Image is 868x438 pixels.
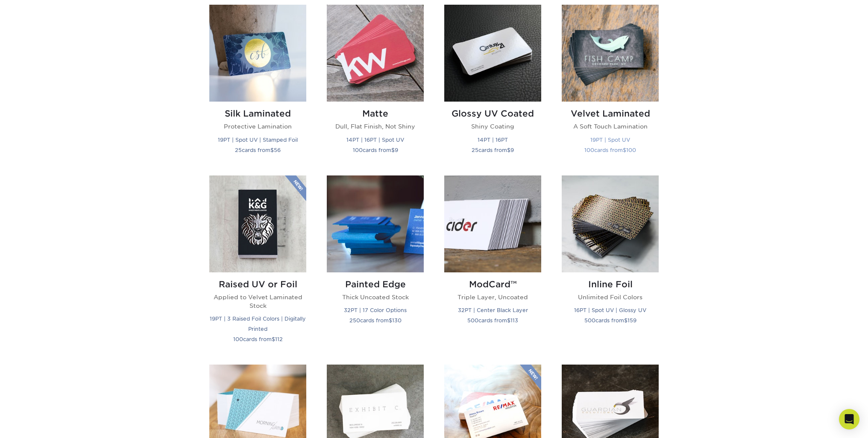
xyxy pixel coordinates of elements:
span: $ [507,317,510,324]
h2: Painted Edge [327,279,424,289]
span: $ [389,317,392,324]
span: 9 [395,147,398,153]
a: Glossy UV Coated Business Cards Glossy UV Coated Shiny Coating 14PT | 16PT 25cards from$9 [444,5,541,165]
a: Velvet Laminated Business Cards Velvet Laminated A Soft Touch Lamination 19PT | Spot UV 100cards ... [562,5,659,165]
a: Matte Business Cards Matte Dull, Flat Finish, Not Shiny 14PT | 16PT | Spot UV 100cards from$9 [327,5,424,165]
span: 100 [233,336,243,342]
h2: Matte [327,108,424,119]
img: New Product [520,365,541,390]
small: cards from [235,147,281,153]
small: cards from [472,147,514,153]
span: 100 [353,147,363,153]
img: Glossy UV Coated Business Cards [444,5,541,102]
img: Inline Foil Business Cards [562,175,659,272]
small: 19PT | Spot UV [590,137,630,143]
small: 32PT | Center Black Layer [458,307,528,313]
span: $ [391,147,395,153]
span: 500 [584,317,595,324]
small: 14PT | 16PT [478,137,508,143]
p: Applied to Velvet Laminated Stock [209,293,306,310]
a: Silk Laminated Business Cards Silk Laminated Protective Lamination 19PT | Spot UV | Stamped Foil ... [209,5,306,165]
p: Unlimited Foil Colors [562,293,659,301]
img: Raised UV or Foil Business Cards [209,175,306,272]
span: 113 [510,317,518,324]
h2: Glossy UV Coated [444,108,541,119]
img: ModCard™ Business Cards [444,175,541,272]
img: Velvet Laminated Business Cards [562,5,659,102]
img: Painted Edge Business Cards [327,175,424,272]
p: A Soft Touch Lamination [562,122,659,131]
span: $ [624,317,628,324]
small: 19PT | 3 Raised Foil Colors | Digitally Printed [210,315,306,332]
p: Shiny Coating [444,122,541,131]
a: Raised UV or Foil Business Cards Raised UV or Foil Applied to Velvet Laminated Stock 19PT | 3 Rai... [209,175,306,355]
span: 9 [510,147,514,153]
span: 112 [275,336,283,342]
span: $ [507,147,510,153]
div: Open Intercom Messenger [839,409,859,429]
span: 100 [584,147,594,153]
a: Inline Foil Business Cards Inline Foil Unlimited Foil Colors 16PT | Spot UV | Glossy UV 500cards ... [562,175,659,355]
small: cards from [467,317,518,324]
span: $ [623,147,626,153]
a: ModCard™ Business Cards ModCard™ Triple Layer, Uncoated 32PT | Center Black Layer 500cards from$113 [444,175,541,355]
h2: Silk Laminated [209,108,306,119]
small: 14PT | 16PT | Spot UV [346,137,404,143]
a: Painted Edge Business Cards Painted Edge Thick Uncoated Stock 32PT | 17 Color Options 250cards fr... [327,175,424,355]
span: 25 [472,147,478,153]
p: Dull, Flat Finish, Not Shiny [327,122,424,131]
p: Thick Uncoated Stock [327,293,424,301]
small: cards from [353,147,398,153]
small: cards from [584,317,636,324]
span: 130 [392,317,402,324]
h2: Inline Foil [562,279,659,289]
img: New Product [285,175,306,201]
small: cards from [584,147,636,153]
small: 16PT | Spot UV | Glossy UV [574,307,646,313]
span: 159 [628,317,636,324]
span: $ [272,336,275,342]
span: 500 [467,317,478,324]
span: 25 [235,147,242,153]
h2: Raised UV or Foil [209,279,306,289]
span: 56 [274,147,281,153]
small: cards from [349,317,402,324]
img: Matte Business Cards [327,5,424,102]
span: 250 [349,317,360,324]
h2: ModCard™ [444,279,541,289]
small: 19PT | Spot UV | Stamped Foil [218,137,298,143]
p: Triple Layer, Uncoated [444,293,541,301]
h2: Velvet Laminated [562,108,659,119]
span: 100 [626,147,636,153]
small: 32PT | 17 Color Options [344,307,407,313]
img: Silk Laminated Business Cards [209,5,306,102]
small: cards from [233,336,283,342]
span: $ [270,147,274,153]
p: Protective Lamination [209,122,306,131]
